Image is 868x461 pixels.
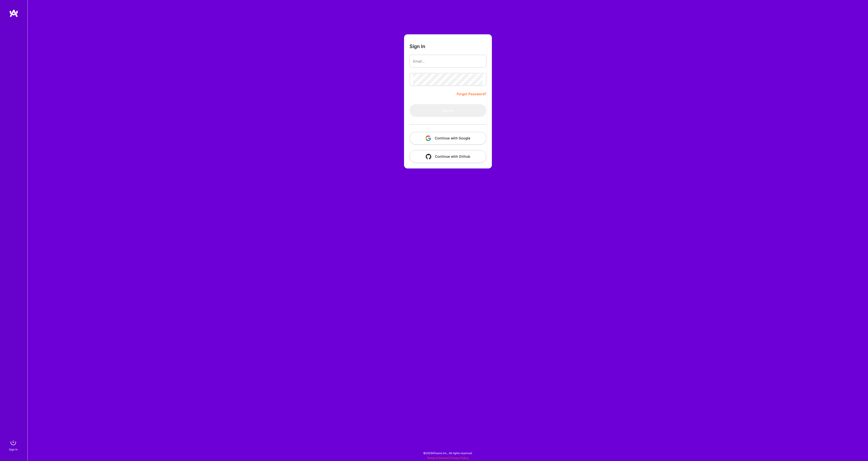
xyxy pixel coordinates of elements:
[9,438,18,447] img: sign in
[413,55,483,67] input: Email...
[410,104,486,117] button: Sign In
[27,447,868,459] div: © 2025 ATeams Inc., All rights reserved.
[410,132,486,145] button: Continue with Google
[457,91,486,97] a: Forgot Password?
[9,9,18,17] img: logo
[410,150,486,163] button: Continue with Github
[10,438,18,452] a: sign inSign In
[426,136,431,141] img: icon
[9,447,18,452] div: Sign In
[450,456,469,460] a: Privacy Policy
[427,456,469,460] span: |
[426,154,431,159] img: icon
[410,43,425,49] h3: Sign In
[427,456,448,460] a: Terms of Service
